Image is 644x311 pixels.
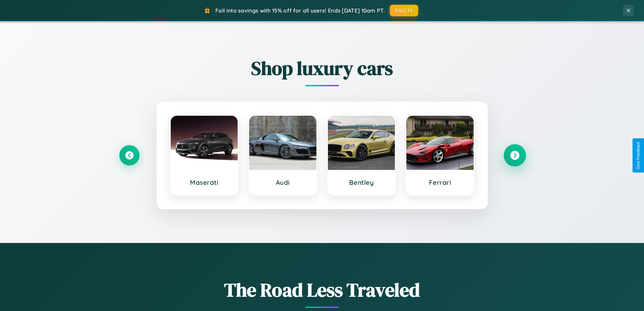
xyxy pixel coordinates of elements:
h3: Maserati [177,178,231,186]
button: FALL15 [390,5,418,16]
span: Fall into savings with 15% off for all users! Ends [DATE] 10am PT. [215,7,385,14]
div: Give Feedback [636,142,641,169]
h3: Ferrari [413,178,467,186]
h2: Shop luxury cars [119,55,525,81]
h3: Audi [256,178,310,186]
h3: Bentley [335,178,388,186]
h1: The Road Less Traveled [119,277,525,303]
